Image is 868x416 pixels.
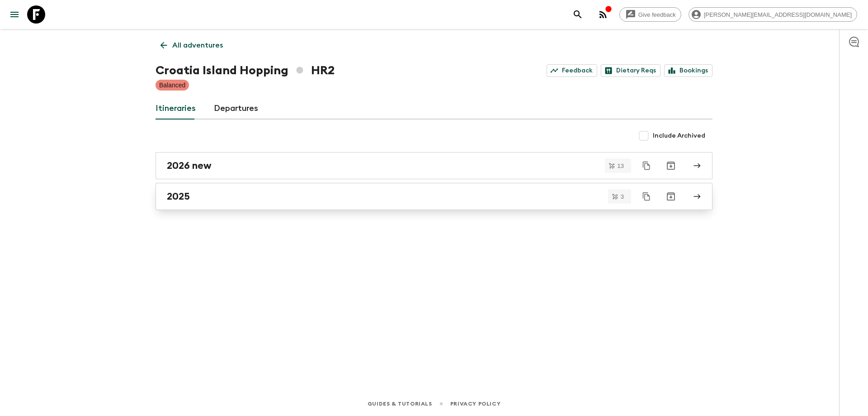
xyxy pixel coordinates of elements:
[368,399,432,409] a: Guides & Tutorials
[450,399,500,409] a: Privacy Policy
[156,98,196,120] a: Itineraries
[689,7,857,22] div: [PERSON_NAME][EMAIL_ADDRESS][DOMAIN_NAME]
[5,5,24,24] button: menu
[156,183,712,210] a: 2025
[167,160,212,172] h2: 2026 new
[612,163,629,169] span: 13
[699,11,857,18] span: [PERSON_NAME][EMAIL_ADDRESS][DOMAIN_NAME]
[638,158,655,174] button: Duplicate
[662,187,680,206] button: Archive
[619,7,681,22] a: Give feedback
[156,36,228,54] a: All adventures
[156,62,335,80] h1: Croatia Island Hopping HR2
[601,64,660,77] a: Dietary Reqs
[638,188,655,205] button: Duplicate
[214,98,258,120] a: Departures
[633,11,681,18] span: Give feedback
[156,152,712,179] a: 2026 new
[172,40,223,51] p: All adventures
[159,81,185,90] p: Balanced
[664,64,712,77] a: Bookings
[547,64,597,77] a: Feedback
[569,5,587,24] button: search adventures
[167,191,190,202] h2: 2025
[662,157,680,175] button: Archive
[615,194,629,200] span: 3
[653,131,705,140] span: Include Archived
